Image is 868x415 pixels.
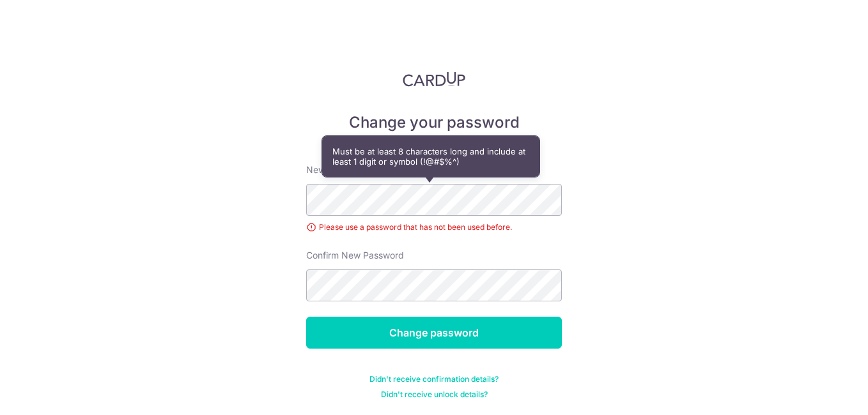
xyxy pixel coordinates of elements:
div: Must be at least 8 characters long and include at least 1 digit or symbol (!@#$%^) [322,136,539,177]
a: Didn't receive confirmation details? [369,374,499,384]
input: Change password [306,317,562,349]
img: CardUp Logo [403,72,465,87]
h5: Change your password [306,112,562,133]
a: Didn't receive unlock details? [381,389,488,400]
div: Please use a password that has not been used before. [306,221,562,234]
label: Confirm New Password [306,249,404,262]
label: New password [306,163,369,176]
